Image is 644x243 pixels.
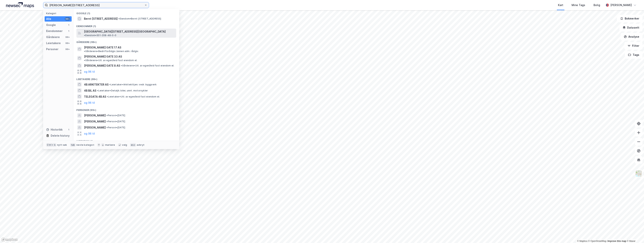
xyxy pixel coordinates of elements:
div: nytt søk [57,143,67,146]
span: • [106,120,108,123]
span: • [109,83,110,86]
div: Kontrollprogram for chat [625,225,644,243]
div: Gårdeiere [46,35,60,39]
div: 99+ [65,42,70,45]
iframe: Chat Widget [625,225,644,243]
span: Gårdeiere • Utl. av egen/leid fast eiendom el. [84,59,137,62]
span: Gårdeiere • Utl. av egen/leid fast eiendom el. [121,64,174,67]
span: [PERSON_NAME] GATE 17 AS [84,45,121,50]
div: Delete history [51,133,70,138]
div: Kategori [46,12,72,15]
div: Mine Tags [572,3,585,7]
img: logo.a4113a55bc3d86da70a041830d287a7e.svg [6,2,34,8]
div: Bolig [594,3,600,7]
button: og 96 til [84,100,95,105]
span: • [84,50,85,53]
button: og 96 til [84,69,95,74]
span: [GEOGRAPHIC_DATA][STREET_ADDRESS][GEOGRAPHIC_DATA] [84,29,166,34]
span: 4B BIL AS [84,88,96,93]
span: [PERSON_NAME] GATE 33 AS [84,54,122,59]
div: markere [105,143,115,146]
span: • [84,34,85,37]
div: Google (1) [73,9,179,16]
div: 1 [67,23,70,26]
div: 99+ [65,17,70,20]
span: • [106,126,108,129]
span: Gårdeiere • Bedriftsrådgiv./annen adm. rådgiv. [84,50,139,53]
div: Personer (99+) [73,106,179,112]
div: Alle [46,17,51,21]
span: Person • [DATE] [106,114,125,117]
button: og 96 til [84,131,95,136]
span: • [84,59,85,62]
div: Historikk [46,127,63,132]
div: avbryt [137,143,144,146]
div: Kart [558,3,563,7]
div: neste kategori [76,143,94,146]
a: Mapbox homepage [1,238,18,242]
input: Søk på adresse, matrikkel, gårdeiere, leietakere eller personer [48,2,144,8]
span: [PERSON_NAME] [84,113,106,118]
span: Eiendom • 301-208-48-0-0 [84,34,116,37]
span: [PERSON_NAME] GATE 8 AS [84,63,120,68]
span: Person • [DATE] [106,126,125,129]
button: Filter [624,42,642,50]
div: Leietakere [46,41,61,45]
div: esc [130,143,136,147]
div: [PERSON_NAME] [610,3,632,7]
div: Ctrl + k [46,143,56,147]
span: • [97,89,98,92]
div: tab [70,143,76,147]
div: 1 [67,30,70,33]
div: Eiendommer [46,29,63,33]
span: • [106,114,108,117]
div: 99+ [65,48,70,51]
div: velg [122,143,127,146]
span: [PERSON_NAME] [84,119,106,124]
div: Historikk (1) [73,137,179,143]
span: • [107,95,108,98]
a: Mapbox [577,240,587,242]
span: • [118,17,119,20]
span: Leietaker • Arkitekttjen. vedr. byggverk [109,83,157,86]
span: Person • [DATE] [106,120,125,123]
div: Personer [46,47,58,51]
button: Tags [625,51,642,59]
div: Eiendommer (1) [73,22,179,29]
div: 99+ [65,36,70,39]
span: 4B ARKITEKTER AS [84,82,109,87]
a: OpenStreetMap [588,240,607,242]
img: Z [635,170,642,177]
span: TELEGATA 4B AS [84,94,106,99]
div: Google [46,23,56,27]
span: • [121,64,122,67]
span: Bernt [STREET_ADDRESS] [84,16,118,21]
div: Leietakere (99+) [73,75,179,82]
span: Eiendom • Bernt [STREET_ADDRESS] [118,17,161,20]
button: Analyse [621,33,642,40]
div: Gårdeiere (99+) [73,38,179,44]
button: Datasett [619,24,642,31]
a: Improve this map [608,240,626,242]
span: [PERSON_NAME] [84,125,106,130]
span: Leietaker • Detaljh. biler, unnt. motorsykler [97,89,148,92]
button: Bokmerker [617,15,642,22]
div: 1 [67,128,70,131]
span: Leietaker • Utl. av egen/leid fast eiendom el. [107,95,160,98]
